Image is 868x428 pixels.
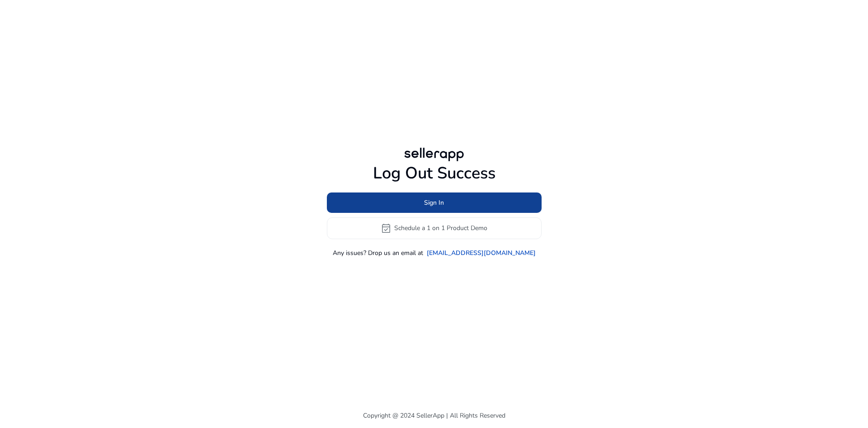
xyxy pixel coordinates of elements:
p: Any issues? Drop us an email at [333,248,423,258]
span: event_available [381,223,392,234]
button: event_availableSchedule a 1 on 1 Product Demo [327,217,542,239]
a: [EMAIL_ADDRESS][DOMAIN_NAME] [427,248,536,258]
button: Sign In [327,192,542,213]
h1: Log Out Success [327,164,542,183]
span: Sign In [424,198,444,207]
